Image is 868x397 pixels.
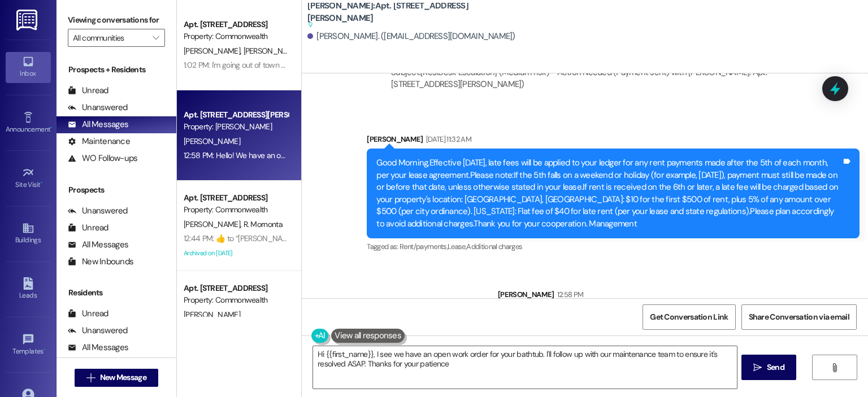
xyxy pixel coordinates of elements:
span: Rent/payments , [400,242,448,251]
span: [PERSON_NAME] [184,46,244,56]
div: Archived on [DATE] [183,246,289,260]
div: All Messages [68,119,128,130]
div: Apt. [STREET_ADDRESS] [184,192,288,204]
span: [PERSON_NAME] [184,219,244,229]
div: Property: Commonwealth [184,294,288,306]
div: 12:58 PM [554,289,584,300]
span: [PERSON_NAME] [184,309,240,320]
button: Get Conversation Link [643,304,735,330]
div: Unanswered [68,205,128,217]
div: [DATE] 11:32 AM [423,133,471,145]
span: Send [767,361,784,373]
i:  [753,363,762,372]
div: 1:02 PM: I'm going out of town on the 15th so I would prefer it not to be done then. Can it be do... [184,60,542,70]
div: Apt. [STREET_ADDRESS] [184,282,288,294]
div: [PERSON_NAME] [367,133,860,149]
span: New Message [100,372,146,383]
div: Unanswered [68,102,128,114]
div: Unread [68,308,108,320]
span: • [50,124,52,132]
div: Apt. [STREET_ADDRESS][PERSON_NAME] [184,109,288,121]
div: Residents [57,287,176,299]
span: [PERSON_NAME] [184,136,240,146]
div: Good Morning,Effective [DATE], late fees will be applied to your ledger for any rent payments mad... [376,157,841,230]
div: [PERSON_NAME]. ([EMAIL_ADDRESS][DOMAIN_NAME]) [307,30,515,42]
div: All Messages [68,239,128,251]
i:  [830,363,839,372]
span: Lease , [448,242,466,251]
div: Subject: [ResiDesk Escalation] (Medium risk) - Action Needed (Payment sent) with [PERSON_NAME]: A... [391,67,802,91]
div: Property: Commonwealth [184,30,288,42]
span: • [41,179,42,187]
div: Apt. [STREET_ADDRESS] [184,19,288,30]
span: Get Conversation Link [650,311,728,323]
textarea: Hi {{first_name}}, I see we have an open work order for your bathtub. I'll follow [313,346,736,389]
div: WO Follow-ups [68,152,137,164]
a: Buildings [6,219,51,249]
a: Inbox [6,52,51,82]
div: Prospects [57,184,176,196]
div: Unread [68,222,108,234]
a: Site Visit • [6,163,51,194]
span: • [44,346,45,354]
div: New Inbounds [68,256,133,268]
span: R. Mornonta [244,219,283,229]
img: ResiDesk Logo [16,10,40,30]
a: Templates • [6,330,51,360]
div: Tagged as: [367,238,860,255]
button: New Message [75,369,158,387]
div: All Messages [68,342,128,354]
i:  [86,373,95,382]
span: [PERSON_NAME] [244,46,300,56]
button: Share Conversation via email [741,304,857,330]
div: Unread [68,85,108,97]
a: Leads [6,274,51,304]
div: Property: [PERSON_NAME] [184,121,288,133]
span: Additional charges [466,242,522,251]
div: Property: Commonwealth [184,204,288,216]
div: 12:58 PM: Hello! We have an open work order in reference to your bathtub. Has this been taken car... [184,150,522,160]
div: Prospects + Residents [57,64,176,76]
span: Share Conversation via email [749,311,849,323]
button: Send [741,355,796,380]
div: Unanswered [68,325,128,337]
i:  [153,33,159,42]
label: Viewing conversations for [68,11,165,29]
div: Maintenance [68,136,130,147]
div: [PERSON_NAME] [498,289,860,304]
input: All communities [73,29,147,47]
